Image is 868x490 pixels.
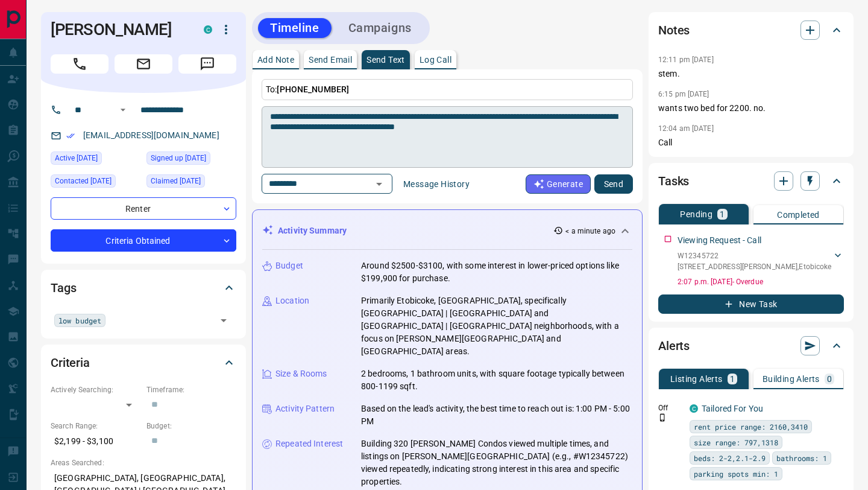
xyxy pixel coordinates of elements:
p: stem. [658,68,844,80]
div: Notes [658,16,844,45]
button: Timeline [258,18,332,38]
svg: Email Verified [66,132,75,140]
div: Tasks [658,167,844,196]
div: Criteria [51,348,236,377]
span: Contacted [DATE] [55,175,112,187]
p: Building Alerts [763,375,820,383]
p: 12:04 am [DATE] [658,124,714,133]
span: size range: 797,1318 [694,436,778,448]
div: Renter [51,197,236,220]
p: Budget: [146,421,236,431]
span: [PHONE_NUMBER] [277,84,349,94]
div: Thu May 23 2024 [146,174,236,191]
h2: Notes [658,21,690,40]
p: wants two bed for 2200. no. [658,102,844,115]
p: Actively Searching: [51,384,140,395]
button: Open [116,103,130,117]
h2: Tasks [658,171,689,191]
button: Open [371,176,388,192]
h2: Criteria [51,353,90,372]
p: Call [658,136,844,149]
div: W12345722[STREET_ADDRESS][PERSON_NAME],Etobicoke [678,248,844,275]
p: Location [275,294,309,307]
div: Sun Aug 24 2025 [51,151,140,168]
span: low budget [58,314,101,326]
p: Viewing Request - Call [678,234,761,247]
button: Message History [396,174,477,194]
p: Around $2500-$3100, with some interest in lower-priced options like $199,900 for purchase. [361,259,632,285]
h2: Alerts [658,336,690,355]
p: 2 bedrooms, 1 bathroom units, with square footage typically between 800-1199 sqft. [361,367,632,393]
span: Email [115,54,172,74]
p: Listing Alerts [670,375,723,383]
div: Tags [51,273,236,302]
p: 1 [730,375,735,383]
p: Timeframe: [146,384,236,395]
div: Criteria Obtained [51,229,236,252]
p: Send Email [309,56,352,64]
p: 12:11 pm [DATE] [658,56,714,64]
div: Alerts [658,331,844,360]
span: beds: 2-2,2.1-2.9 [694,452,766,464]
p: < a minute ago [565,226,615,237]
p: 2:07 p.m. [DATE] - Overdue [678,276,844,287]
p: Building 320 [PERSON_NAME] Condos viewed multiple times, and listings on [PERSON_NAME][GEOGRAPHIC... [361,437,632,488]
span: parking spots min: 1 [694,468,778,480]
p: Search Range: [51,421,140,431]
p: W12345722 [678,250,831,261]
p: Repeated Interest [275,437,343,450]
p: Add Note [257,56,294,64]
button: Open [215,312,232,329]
p: Budget [275,259,303,272]
div: Mon May 20 2024 [146,151,236,168]
button: Campaigns [336,18,424,38]
p: 6:15 pm [DATE] [658,90,709,98]
div: Wed Aug 27 2025 [51,174,140,191]
span: Claimed [DATE] [151,175,201,187]
p: 1 [720,210,725,218]
button: Send [594,174,633,194]
p: Size & Rooms [275,367,327,380]
span: Signed up [DATE] [151,152,206,164]
p: Based on the lead's activity, the best time to reach out is: 1:00 PM - 5:00 PM [361,402,632,428]
p: $2,199 - $3,100 [51,431,140,451]
p: Primarily Etobicoke, [GEOGRAPHIC_DATA], specifically [GEOGRAPHIC_DATA] | [GEOGRAPHIC_DATA] and [G... [361,294,632,358]
div: condos.ca [690,404,698,413]
span: Call [51,54,108,74]
p: Pending [680,210,712,218]
button: New Task [658,294,844,314]
h1: [PERSON_NAME] [51,20,186,39]
svg: Push Notification Only [658,413,667,422]
button: Generate [526,174,591,194]
p: Areas Searched: [51,457,236,468]
p: Activity Pattern [275,402,335,415]
p: [STREET_ADDRESS][PERSON_NAME] , Etobicoke [678,261,831,272]
h2: Tags [51,278,76,297]
div: Activity Summary< a minute ago [262,220,632,242]
p: Log Call [420,56,451,64]
p: Off [658,402,682,413]
p: Completed [777,211,820,219]
p: Activity Summary [278,224,347,237]
span: rent price range: 2160,3410 [694,421,808,433]
p: 0 [827,375,832,383]
p: Send Text [366,56,405,64]
div: condos.ca [204,25,212,34]
p: To: [262,79,633,100]
span: Message [178,54,236,74]
span: Active [DATE] [55,152,98,164]
a: Tailored For You [702,404,763,413]
a: [EMAIL_ADDRESS][DOMAIN_NAME] [83,130,219,140]
span: bathrooms: 1 [776,452,827,464]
